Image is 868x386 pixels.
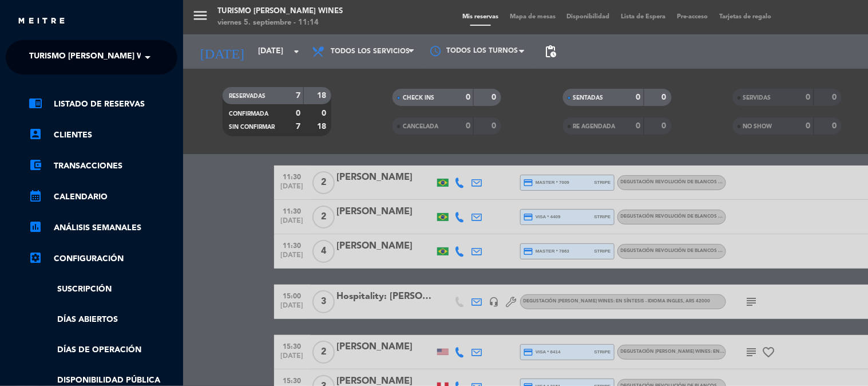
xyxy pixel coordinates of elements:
[544,45,557,58] span: pending_actions
[29,45,163,69] span: Turismo [PERSON_NAME] Wines
[29,313,177,326] a: Días abiertos
[29,158,42,172] i: account_balance_wallet
[29,190,177,204] a: calendar_monthCalendario
[29,252,177,266] a: Configuración
[29,283,177,296] a: Suscripción
[17,17,66,26] img: MEITRE
[29,220,42,234] i: assessment
[29,127,42,141] i: account_box
[29,97,177,111] a: chrome_reader_modeListado de Reservas
[29,128,177,142] a: account_boxClientes
[29,221,177,235] a: assessmentANÁLISIS SEMANALES
[29,344,177,357] a: Días de Operación
[29,189,42,203] i: calendar_month
[29,159,177,173] a: account_balance_walletTransacciones
[29,251,42,265] i: settings_applications
[29,96,42,110] i: chrome_reader_mode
